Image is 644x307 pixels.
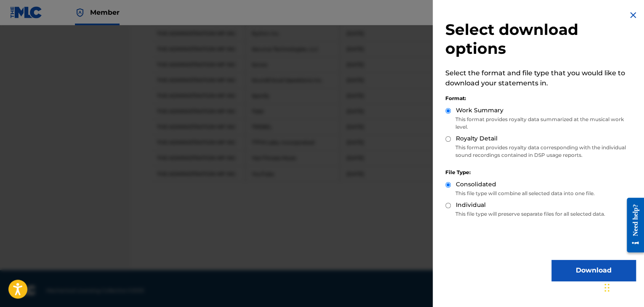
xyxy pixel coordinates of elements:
[10,6,43,19] img: MLC Logo
[445,20,636,58] h2: Select download options
[445,116,636,131] p: This format provides royalty data summarized at the musical work level.
[620,191,644,259] iframe: Resource Center
[445,169,636,176] div: File Type:
[90,8,120,17] span: Member
[445,190,636,197] p: This file type will combine all selected data into one file.
[602,267,644,307] iframe: Chat Widget
[445,210,636,218] p: This file type will preserve separate files for all selected data.
[445,144,636,159] p: This format provides royalty data corresponding with the individual sound recordings contained in...
[445,95,636,102] div: Format:
[604,275,609,300] div: Drag
[456,180,496,189] label: Consolidated
[456,201,486,209] label: Individual
[445,68,636,88] p: Select the format and file type that you would like to download your statements in.
[456,106,503,115] label: Work Summary
[75,8,85,18] img: Top Rightsholder
[551,260,636,281] button: Download
[456,134,498,143] label: Royalty Detail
